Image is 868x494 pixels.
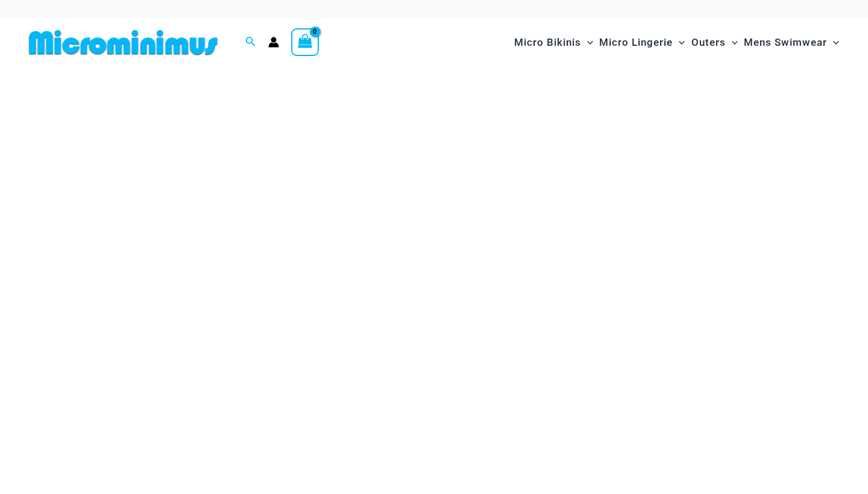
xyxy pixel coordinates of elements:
[673,27,685,58] span: Menu Toggle
[744,27,827,58] span: Mens Swimwear
[688,24,741,61] a: OutersMenu ToggleMenu Toggle
[599,27,673,58] span: Micro Lingerie
[827,27,839,58] span: Menu Toggle
[291,28,319,56] a: View Shopping Cart, empty
[514,27,581,58] span: Micro Bikinis
[691,27,726,58] span: Outers
[511,24,596,61] a: Micro BikinisMenu ToggleMenu Toggle
[24,29,222,56] img: MM SHOP LOGO FLAT
[596,24,688,61] a: Micro LingerieMenu ToggleMenu Toggle
[509,22,844,63] nav: Site Navigation
[741,24,842,61] a: Mens SwimwearMenu ToggleMenu Toggle
[245,35,256,50] a: Search icon link
[726,27,738,58] span: Menu Toggle
[581,27,593,58] span: Menu Toggle
[268,37,279,48] a: Account icon link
